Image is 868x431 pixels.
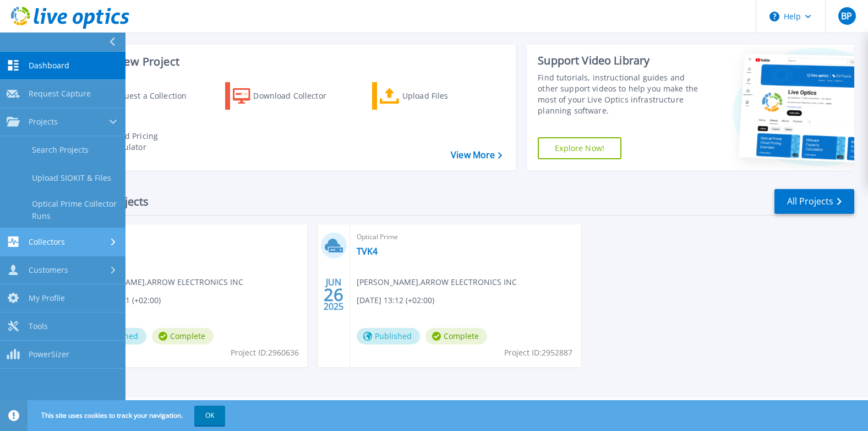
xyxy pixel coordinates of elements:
[29,349,69,359] span: PowerSizer
[538,53,702,68] div: Support Video Library
[425,328,487,344] span: Complete
[538,137,621,159] a: Explore Now!
[357,276,517,288] span: [PERSON_NAME] , ARROW ELECTRONICS INC
[324,290,343,299] span: 26
[83,276,243,288] span: [PERSON_NAME] , ARROW ELECTRONICS INC
[504,347,572,359] span: Project ID: 2952887
[29,117,58,127] span: Projects
[402,85,490,107] div: Upload Files
[357,328,420,344] span: Published
[29,61,69,71] span: Dashboard
[152,328,214,344] span: Complete
[78,128,201,155] a: Cloud Pricing Calculator
[29,265,68,275] span: Customers
[110,85,198,107] div: Request a Collection
[357,246,378,257] a: TVK4
[30,406,225,425] span: This site uses cookies to track your navigation.
[29,89,91,99] span: Request Capture
[253,85,341,107] div: Download Collector
[29,237,65,247] span: Collectors
[83,231,301,243] span: Optical Prime
[78,82,201,110] a: Request a Collection
[538,72,702,116] div: Find tutorials, instructional guides and other support videos to help you make the most of your L...
[372,82,495,110] a: Upload Files
[357,294,434,306] span: [DATE] 13:12 (+02:00)
[231,347,299,359] span: Project ID: 2960636
[78,56,501,68] h3: Start a New Project
[29,293,65,303] span: My Profile
[451,150,502,160] a: View More
[194,406,225,425] button: OK
[29,321,48,331] span: Tools
[774,189,854,214] a: All Projects
[323,274,344,315] div: JUN 2025
[357,231,574,243] span: Optical Prime
[225,82,348,110] a: Download Collector
[108,131,196,153] div: Cloud Pricing Calculator
[841,12,852,20] span: BP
